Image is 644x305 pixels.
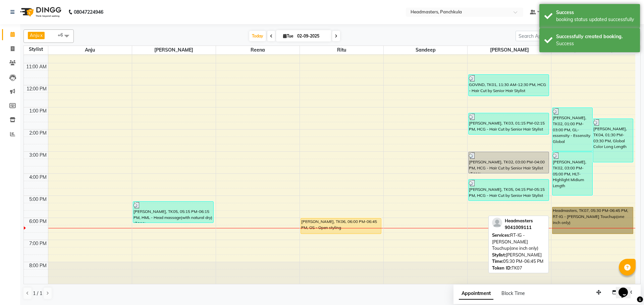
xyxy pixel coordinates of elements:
[556,9,635,16] div: Success
[556,16,635,23] div: booking status updated successfully
[492,252,545,258] div: [PERSON_NAME]
[58,32,68,37] span: +6
[516,31,574,41] input: Search Appointment
[501,290,525,296] span: Block Time
[505,224,533,231] div: 9041009111
[28,130,48,137] div: 2:00 PM
[469,179,549,201] div: [PERSON_NAME], TK05, 04:15 PM-05:15 PM, HCG - Hair Cut by Senior Hair Stylist
[30,32,40,38] span: Anju
[552,108,592,151] div: [PERSON_NAME], TK02, 01:00 PM-03:00 PM, GL-essensity - Essensity Global
[25,63,48,70] div: 11:00 AM
[249,31,266,41] span: Today
[28,152,48,159] div: 3:00 PM
[492,265,512,271] span: Token ID:
[48,46,132,54] span: Anju
[552,152,592,195] div: [PERSON_NAME], TK02, 03:00 PM-05:00 PM, HLT-Highlight Midium Length
[492,252,506,257] span: Stylist:
[133,202,213,223] div: [PERSON_NAME], TK05, 05:15 PM-06:15 PM, HML - Head massage(with natural dry) (₹800)
[28,174,48,181] div: 4:00 PM
[492,218,502,228] img: profile
[28,196,48,203] div: 5:00 PM
[492,258,545,265] div: 05:30 PM-06:45 PM
[301,218,381,234] div: [PERSON_NAME], TK06, 06:00 PM-06:45 PM, OS - Open styling
[28,107,48,115] div: 1:00 PM
[40,32,43,38] a: x
[17,3,63,21] img: logo
[469,113,549,134] div: [PERSON_NAME], TK03, 01:15 PM-02:15 PM, HCG - Hair Cut by Senior Hair Stylist
[616,278,637,298] iframe: chat widget
[469,152,549,173] div: [PERSON_NAME], TK02, 03:00 PM-04:00 PM, HCG - Hair Cut by Senior Hair Stylist (₹600)
[28,240,48,247] div: 7:00 PM
[216,46,300,54] span: Reena
[281,33,295,39] span: Tue
[593,119,633,162] div: [PERSON_NAME], TK04, 01:30 PM-03:30 PM, Global Color Long Length
[469,75,549,96] div: GOVIND, TK01, 11:30 AM-12:30 PM, HCG - Hair Cut by Senior Hair Stylist
[384,46,467,54] span: Sandeep
[25,85,48,92] div: 12:00 PM
[28,262,48,269] div: 8:00 PM
[300,46,383,54] span: Ritu
[28,218,48,225] div: 6:00 PM
[556,33,635,40] div: Successfully created booking.
[492,265,545,272] div: TK07
[74,3,103,21] b: 08047224946
[492,232,538,251] span: RT-IG - [PERSON_NAME] Touchup(one inch only)
[556,40,635,47] div: Success
[459,288,493,300] span: Appointment
[295,31,329,41] input: 2025-09-02
[492,258,503,264] span: Time:
[24,46,48,53] div: Stylist
[132,46,216,54] span: [PERSON_NAME]
[33,290,42,297] span: 1 / 1
[492,232,510,238] span: Services:
[505,218,533,223] span: Headmasters
[468,46,551,54] span: [PERSON_NAME]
